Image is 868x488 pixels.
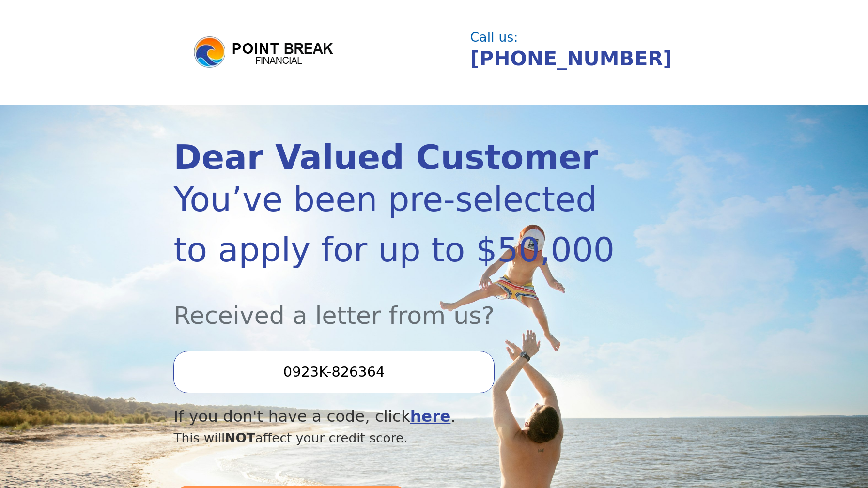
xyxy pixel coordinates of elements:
span: NOT [225,430,255,445]
a: [PHONE_NUMBER] [470,47,672,70]
img: logo.png [192,35,338,70]
a: here [410,407,451,426]
input: Enter your Offer Code: [173,351,494,393]
div: Received a letter from us? [173,275,616,334]
div: This will affect your credit score. [173,428,616,448]
div: Call us: [470,31,687,44]
div: Dear Valued Customer [173,141,616,174]
div: You’ve been pre-selected to apply for up to $50,000 [173,174,616,275]
div: If you don't have a code, click . [173,405,616,428]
